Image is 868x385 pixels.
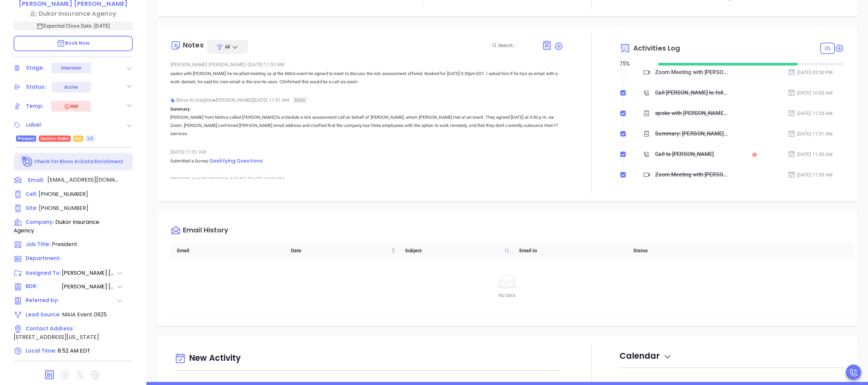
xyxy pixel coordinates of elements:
[170,243,284,259] th: Email
[26,82,46,92] div: Status:
[26,218,54,226] span: Company:
[26,120,42,130] div: Label:
[174,350,559,367] div: New Activity
[225,43,230,50] span: All
[64,82,78,92] div: Active
[75,135,82,142] span: MA
[62,283,116,291] span: [PERSON_NAME] [PERSON_NAME]
[57,40,90,46] span: Book Now
[626,243,740,259] th: Status
[14,22,133,30] p: Expected Close Date: [DATE]
[170,157,563,165] p: Submitted a Survey
[291,247,390,254] span: Date
[405,247,502,254] span: Subject
[170,106,191,112] b: Summary:
[620,60,650,68] div: 75 %
[39,204,88,212] span: [PHONE_NUMBER]
[61,62,82,73] div: Interview
[170,174,563,184] div: [PERSON_NAME] [PERSON_NAME] [DATE] 12:48 PM
[26,255,61,262] span: Department:
[39,190,88,198] span: [PHONE_NUMBER]
[788,69,833,76] div: [DATE] 03:30 PM
[292,97,307,103] span: Beta
[655,88,728,98] div: Call [PERSON_NAME] to follow up
[28,176,44,185] span: Email:
[246,176,247,182] span: |
[26,101,44,111] div: Temp:
[788,89,833,97] div: [DATE] 10:00 AM
[498,42,534,49] input: Search...
[26,190,37,198] span: Cell :
[213,97,216,103] span: ●
[170,59,563,70] div: [PERSON_NAME] [PERSON_NAME] [DATE] 11:53 AM
[26,63,44,73] div: Stage:
[170,113,563,138] p: [PERSON_NAME] from Motiva called [PERSON_NAME] to schedule a risk assessment call on behalf of [P...
[26,241,50,248] span: Job Title:
[62,269,116,277] span: [PERSON_NAME] [PERSON_NAME]
[34,158,123,165] p: Check for Binox AI Data Enrichment
[26,347,56,354] span: Local Time:
[655,129,728,139] div: Summary: [PERSON_NAME] from [PERSON_NAME] called [PERSON_NAME] to schedule a risk assessment call...
[512,243,626,259] th: Email to
[183,42,204,48] div: Notes
[655,170,728,180] div: Zoom Meeting with [PERSON_NAME]
[26,325,74,332] span: Contact Address:
[183,227,228,236] div: Email History
[26,311,61,318] span: Lead Source:
[209,157,263,164] span: Qualifying Questions
[47,176,119,184] span: [EMAIL_ADDRESS][DOMAIN_NAME]
[52,240,77,248] span: President
[63,102,78,110] div: Hot
[284,243,398,259] th: Date
[788,151,833,158] div: [DATE] 11:50 AM
[62,311,107,318] span: MAIA Event 0925
[655,108,728,118] div: spoke with [PERSON_NAME] he recalled meeting us at the MAIA event he agreed to meet to discuss th...
[88,135,92,142] span: +2
[14,218,99,234] span: Dukor Insurance Agency
[26,283,61,291] span: BDR:
[788,130,833,138] div: [DATE] 11:51 AM
[170,95,563,105] div: Binox AI Insights [PERSON_NAME] | [DATE] 11:51 AM
[21,156,33,168] img: Ai-Enrich-DaqCidB-.svg
[170,98,175,103] img: svg%3e
[655,67,728,77] div: Zoom Meeting with [PERSON_NAME]
[655,149,714,159] div: Call to [PERSON_NAME]
[58,347,90,355] span: 8:52 AM EDT
[170,147,563,157] div: [DATE] 11:51 AM
[26,204,38,212] span: Site :
[788,171,833,179] div: [DATE] 11:50 AM
[170,70,563,86] p: spoke with [PERSON_NAME] he recalled meeting us at the MAIA event he agreed to meet to discuss th...
[14,9,133,18] a: Dukor Insurance Agency
[18,135,34,142] span: Prospect
[41,135,69,142] span: Decision Maker
[26,297,61,305] span: Referred by:
[620,350,672,361] span: Calendar
[246,62,247,67] span: |
[14,333,99,341] span: [STREET_ADDRESS][US_STATE]
[788,110,833,117] div: [DATE] 11:53 AM
[26,269,61,277] span: Assigned To:
[178,291,836,299] div: No data
[633,45,680,52] span: Activities Log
